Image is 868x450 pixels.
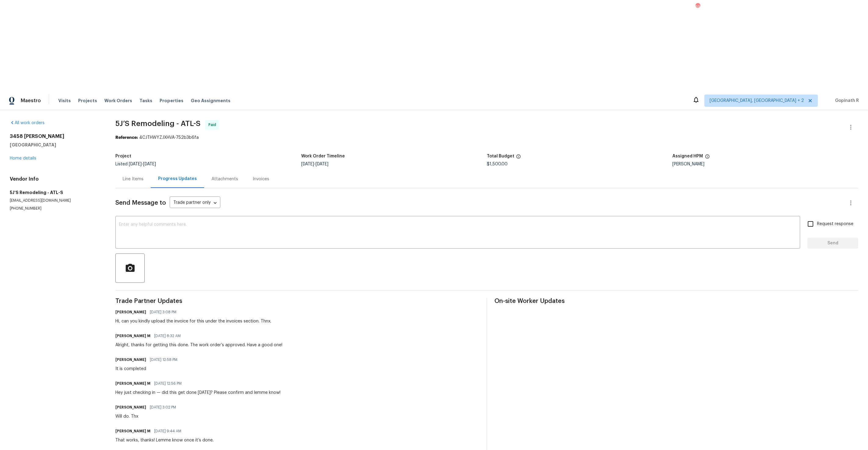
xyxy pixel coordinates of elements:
span: Geo Assignments [191,98,230,104]
span: Trade Partner Updates [115,298,479,304]
span: On-site Worker Updates [494,298,858,304]
div: It is completed [115,366,181,372]
div: Progress Updates [158,176,197,182]
span: Maestro [21,98,41,104]
h6: [PERSON_NAME] M [115,380,150,387]
div: [PERSON_NAME] [673,162,858,166]
span: - [129,162,156,166]
p: [EMAIL_ADDRESS][DOMAIN_NAME] [10,198,101,203]
span: [GEOGRAPHIC_DATA], [GEOGRAPHIC_DATA] + 2 [710,98,804,104]
span: The total cost of line items that have been proposed by Opendoor. This sum includes line items th... [516,154,521,162]
div: Alright, thanks for getting this done. The work order’s approved. Have a good one! [115,342,282,348]
span: Tasks [139,99,152,103]
span: 5J’S Remodeling - ATL-S [115,120,201,127]
span: Gopinath R [833,98,859,104]
span: [DATE] 12:56 PM [154,380,182,387]
span: $1,500.00 [487,162,508,166]
div: Attachments [212,176,238,182]
span: Properties [160,98,183,104]
b: Reference: [115,135,138,140]
h5: Assigned HPM [673,154,703,158]
span: Visits [58,98,71,104]
span: - [301,162,328,166]
h2: 3458 [PERSON_NAME] [10,133,101,139]
span: [DATE] 8:32 AM [154,333,181,339]
span: Send Message to [115,200,166,206]
h6: [PERSON_NAME] [115,404,146,410]
span: Projects [78,98,97,104]
h5: Total Budget [487,154,514,158]
h6: [PERSON_NAME] M [115,428,150,434]
div: Hi, can you kindly upload the invoice for this under the invoices section. Thnx. [115,318,271,324]
span: [DATE] [143,162,156,166]
div: Invoices [253,176,269,182]
p: [PHONE_NUMBER] [10,206,101,211]
span: Work Orders [104,98,132,104]
span: [DATE] [301,162,314,166]
span: [DATE] 12:58 PM [150,357,177,363]
span: Paid [208,122,219,128]
span: [DATE] 3:02 PM [150,404,176,410]
div: That works, thanks! Lemme know once it’s done. [115,437,214,443]
span: [DATE] [316,162,328,166]
div: Trade partner only [170,198,220,208]
h6: [PERSON_NAME] [115,357,146,363]
h5: 5J’S Remodeling - ATL-S [10,189,101,196]
a: All work orders [10,121,45,125]
h5: Project [115,154,131,158]
h5: [GEOGRAPHIC_DATA] [10,142,101,148]
h4: Vendor Info [10,176,101,182]
div: 4CJTHWYZJXHVA-752b3b6fa [115,135,858,141]
span: [DATE] 3:08 PM [150,309,176,315]
a: Home details [10,156,36,160]
span: [DATE] [129,162,142,166]
h6: [PERSON_NAME] M [115,333,150,339]
span: The hpm assigned to this work order. [705,154,710,162]
div: Will do. Thx [115,413,180,419]
span: [DATE] 9:44 AM [154,428,181,434]
h6: [PERSON_NAME] [115,309,146,315]
span: Listed [115,162,156,166]
h5: Work Order Timeline [301,154,345,158]
div: Line Items [123,176,143,182]
span: Request response [817,221,853,227]
div: Hey just checking in — did this get done [DATE]? Please confirm and lemme know! [115,390,280,396]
